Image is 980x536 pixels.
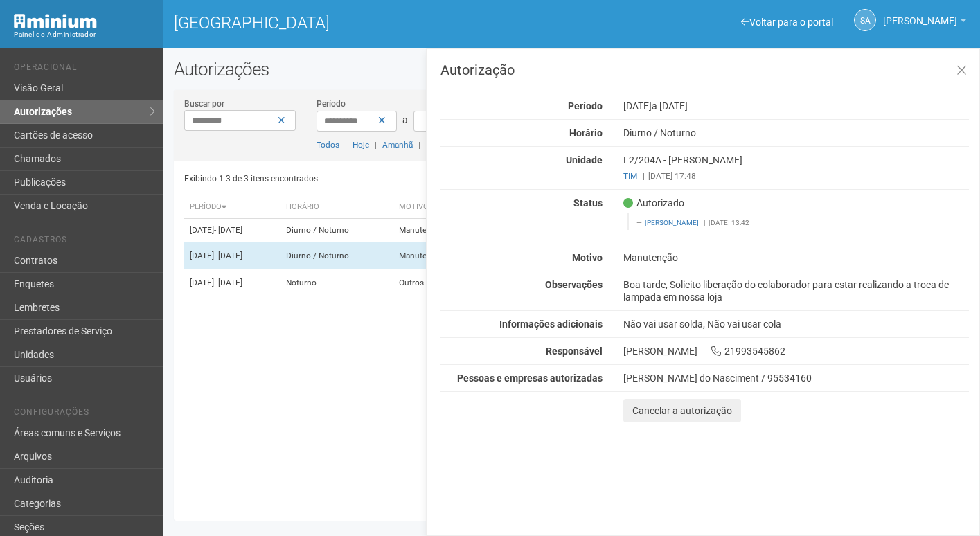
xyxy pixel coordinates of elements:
td: Manutenção [393,242,479,269]
strong: Horário [569,127,603,139]
td: Noturno [280,269,393,296]
td: [DATE] [184,269,281,296]
strong: Unidade [566,154,603,166]
a: SA [854,9,876,31]
th: Motivo [393,196,479,219]
a: Voltar para o portal [741,17,833,28]
footer: [DATE] 13:42 [636,218,961,228]
strong: Observações [545,279,603,290]
h1: [GEOGRAPHIC_DATA] [174,14,562,32]
div: Não vai usar solda, Não vai usar cola [613,318,979,330]
strong: Status [573,197,603,208]
button: Cancelar a autorização [623,399,741,422]
label: Período [317,98,346,110]
div: [DATE] 17:48 [623,170,969,182]
span: a [DATE] [652,100,688,111]
strong: Responsável [546,346,603,357]
h3: Autorização [440,63,969,77]
li: Cadastros [14,235,153,249]
div: [PERSON_NAME] 21993545862 [613,345,979,357]
th: Horário [280,196,393,219]
a: Hoje [353,140,369,150]
a: Amanhã [382,140,413,150]
div: Exibindo 1-3 de 3 itens encontrados [184,168,567,189]
td: Diurno / Noturno [280,242,393,269]
strong: Pessoas e empresas autorizadas [457,373,603,384]
span: - [DATE] [214,251,242,260]
span: | [418,140,420,150]
div: Boa tarde, Solicito liberação do colaborador para estar realizando a troca de lampada em nossa loja [613,278,979,303]
div: [DATE] [613,100,979,112]
span: | [345,140,347,150]
strong: Motivo [572,252,603,263]
div: Manutenção [613,251,979,264]
span: | [375,140,377,150]
td: [DATE] [184,242,281,269]
td: Diurno / Noturno [280,219,393,242]
strong: Período [568,100,603,111]
a: [PERSON_NAME] [645,219,699,226]
a: [PERSON_NAME] [883,17,966,28]
div: Diurno / Noturno [613,127,979,139]
div: L2/204A - [PERSON_NAME] [613,154,979,182]
td: Outros [393,269,479,296]
span: | [643,171,645,181]
li: Configurações [14,407,153,422]
a: TIM [623,171,637,181]
label: Buscar por [184,98,224,110]
th: Período [184,196,281,219]
strong: Informações adicionais [499,319,603,330]
span: - [DATE] [214,225,242,235]
img: Minium [14,14,97,28]
span: | [704,219,705,226]
div: Painel do Administrador [14,28,153,41]
div: [PERSON_NAME] do Nasciment / 95534160 [623,372,969,384]
span: - [DATE] [214,278,242,287]
a: Todos [317,140,339,150]
td: Manutenção [393,219,479,242]
h2: Autorizações [174,59,970,80]
td: [DATE] [184,219,281,242]
li: Operacional [14,62,153,77]
span: Silvio Anjos [883,2,957,26]
span: Autorizado [623,197,684,209]
span: a [402,114,408,125]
